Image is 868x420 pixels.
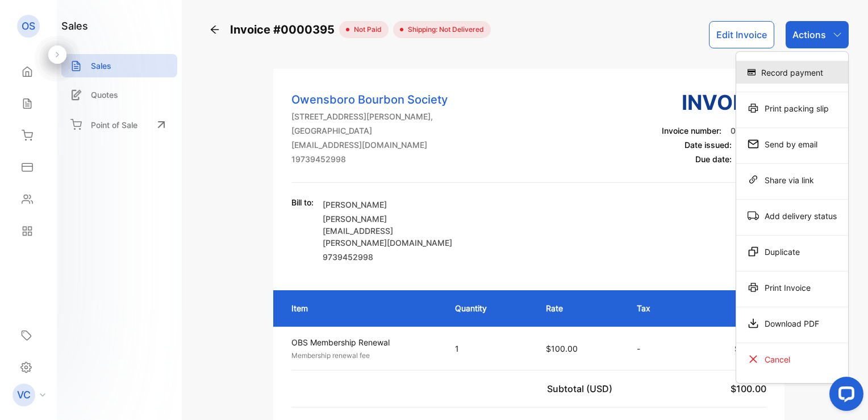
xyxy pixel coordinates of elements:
[735,344,766,353] span: $100.00
[662,126,721,135] span: Invoice number:
[291,125,448,137] p: [GEOGRAPHIC_DATA]
[736,97,848,120] div: Print packing slip
[230,21,339,38] span: Invoice #0000395
[455,343,523,355] p: 1
[820,372,868,420] iframe: LiveChat chat widget
[61,112,177,137] a: Point of Sale
[637,343,675,355] p: -
[291,153,448,165] p: 19739452998
[323,251,453,263] p: 9739452998
[22,19,35,34] p: OS
[736,348,848,370] div: Cancel
[291,139,448,151] p: [EMAIL_ADDRESS][DOMAIN_NAME]
[731,383,766,394] span: $100.00
[792,28,826,42] p: Actions
[685,140,732,150] span: Date issued:
[291,91,448,108] p: Owensboro Bourbon Society
[736,168,848,191] div: Share via link
[323,213,453,249] p: [PERSON_NAME][EMAIL_ADDRESS][PERSON_NAME][DOMAIN_NAME]
[91,89,118,101] p: Quotes
[695,154,732,164] span: Due date:
[61,18,88,34] h1: sales
[91,119,137,131] p: Point of Sale
[736,240,848,263] div: Duplicate
[91,60,111,72] p: Sales
[736,61,848,84] div: Record payment
[291,336,435,348] p: OBS Membership Renewal
[662,87,766,118] h3: Invoice
[291,110,448,122] p: [STREET_ADDRESS][PERSON_NAME],
[323,199,453,211] p: [PERSON_NAME]
[546,344,578,353] span: $100.00
[547,382,617,396] p: Subtotal (USD)
[546,302,614,314] p: Rate
[786,21,849,48] button: Actions
[349,24,382,35] span: not paid
[698,302,767,314] p: Amount
[736,133,848,155] div: Send by email
[455,302,523,314] p: Quantity
[61,54,177,77] a: Sales
[17,388,31,402] p: VC
[731,126,766,135] span: 0000395
[291,351,435,361] p: Membership renewal fee
[637,302,675,314] p: Tax
[291,196,314,208] p: Bill to:
[736,312,848,335] div: Download PDF
[61,83,177,106] a: Quotes
[291,302,432,314] p: Item
[403,24,484,35] span: Shipping: Not Delivered
[736,276,848,299] div: Print Invoice
[736,204,848,227] div: Add delivery status
[709,21,774,48] button: Edit Invoice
